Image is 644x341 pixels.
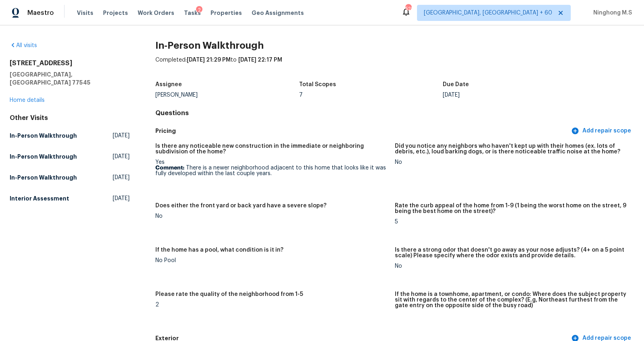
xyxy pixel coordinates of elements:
[238,57,282,63] span: [DATE] 22:17 PM
[10,194,69,203] h5: Interior Assessment
[211,9,242,17] span: Properties
[103,9,128,17] span: Projects
[443,92,586,98] div: [DATE]
[570,124,634,138] button: Add repair scope
[405,5,411,13] div: 529
[27,9,54,17] span: Maestro
[113,194,130,203] span: [DATE]
[155,159,388,176] div: Yes
[155,127,570,135] h5: Pricing
[155,82,182,87] h5: Assignee
[187,57,231,63] span: [DATE] 21:29 PM
[395,219,628,225] div: 5
[10,132,77,140] h5: In-Person Walkthrough
[443,82,469,87] h5: Due Date
[196,6,202,14] div: 2
[155,247,283,253] h5: If the home has a pool, what condition is it in?
[10,128,130,143] a: In-Person Walkthrough[DATE]
[155,41,634,50] h2: In-Person Walkthrough
[299,92,443,98] div: 7
[395,143,628,155] h5: Did you notice any neighbors who haven't kept up with their homes (ex. lots of debris, etc.), lou...
[155,213,388,219] div: No
[155,143,388,155] h5: Is there any noticeable new construction in the immediate or neighboring subdivision of the home?
[10,149,130,164] a: In-Person Walkthrough[DATE]
[155,165,184,171] b: Comment:
[155,109,634,117] h4: Questions
[424,9,552,17] span: [GEOGRAPHIC_DATA], [GEOGRAPHIC_DATA] + 60
[252,9,304,17] span: Geo Assignments
[590,9,632,17] span: Ninghong M.S
[395,263,628,269] div: No
[10,191,130,206] a: Interior Assessment[DATE]
[155,258,388,263] div: No Pool
[395,159,628,165] div: No
[395,291,628,308] h5: If the home is a townhome, apartment, or condo: Where does the subject property sit with regards ...
[395,247,628,258] h5: Is there a strong odor that doesn't go away as your nose adjusts? (4+ on a 5 point scale) Please ...
[113,132,130,140] span: [DATE]
[77,9,93,17] span: Visits
[113,153,130,161] span: [DATE]
[155,291,303,297] h5: Please rate the quality of the neighborhood from 1-5
[10,43,37,48] a: All visits
[138,9,174,17] span: Work Orders
[184,10,201,16] span: Tasks
[155,203,326,209] h5: Does either the front yard or back yard have a severe slope?
[573,126,631,136] span: Add repair scope
[299,82,336,87] h5: Total Scopes
[10,153,77,161] h5: In-Person Walkthrough
[10,170,130,185] a: In-Person Walkthrough[DATE]
[155,92,299,98] div: [PERSON_NAME]
[10,97,45,103] a: Home details
[10,59,130,67] h2: [STREET_ADDRESS]
[155,302,388,308] div: 2
[10,114,130,122] div: Other Visits
[10,70,130,87] h5: [GEOGRAPHIC_DATA], [GEOGRAPHIC_DATA] 77545
[155,165,388,176] p: There is a newer neighborhood adjacent to this home that looks like it was fully developed within...
[113,174,130,182] span: [DATE]
[155,56,634,77] div: Completed: to
[395,203,628,214] h5: Rate the curb appeal of the home from 1-9 (1 being the worst home on the street, 9 being the best...
[10,174,77,182] h5: In-Person Walkthrough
